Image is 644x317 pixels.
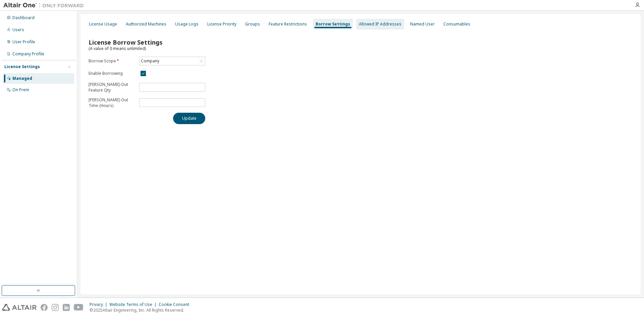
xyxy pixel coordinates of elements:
[159,302,193,307] div: Cookie Consent
[89,38,162,46] span: License Borrow Settings
[74,304,84,311] img: youtube.svg
[140,57,160,65] div: Company
[410,21,435,27] div: Named User
[175,21,199,27] div: Usage Logs
[89,58,135,64] label: Borrow Scope
[316,21,350,27] div: Borrow Settings
[12,87,29,93] div: On Prem
[2,304,37,311] img: altair_logo.svg
[12,15,35,20] div: Dashboard
[89,71,135,76] label: Enable Borrowing
[173,113,205,124] button: Update
[109,302,159,307] div: Website Terms of Use
[12,51,44,57] div: Company Profile
[12,27,24,33] div: Users
[90,307,193,313] p: © 2025 Altair Engineering, Inc. All Rights Reserved.
[443,21,470,27] div: Consumables
[89,21,117,27] div: License Usage
[4,64,40,69] div: License Settings
[207,21,236,27] div: License Priority
[41,304,48,311] img: facebook.svg
[3,2,87,9] img: Altair One
[89,97,135,108] p: [PERSON_NAME]-Out Time (Hours)
[126,21,166,27] div: Authorized Machines
[90,302,109,307] div: Privacy
[52,304,59,311] img: instagram.svg
[359,21,401,27] div: Allowed IP Addresses
[245,21,260,27] div: Groups
[12,76,32,81] div: Managed
[89,46,146,51] span: (A value of 0 means unlimited)
[269,21,307,27] div: Feature Restrictions
[12,39,35,45] div: User Profile
[89,82,135,93] p: [PERSON_NAME]-Out Feature Qty
[140,57,205,65] div: Company
[63,304,70,311] img: linkedin.svg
